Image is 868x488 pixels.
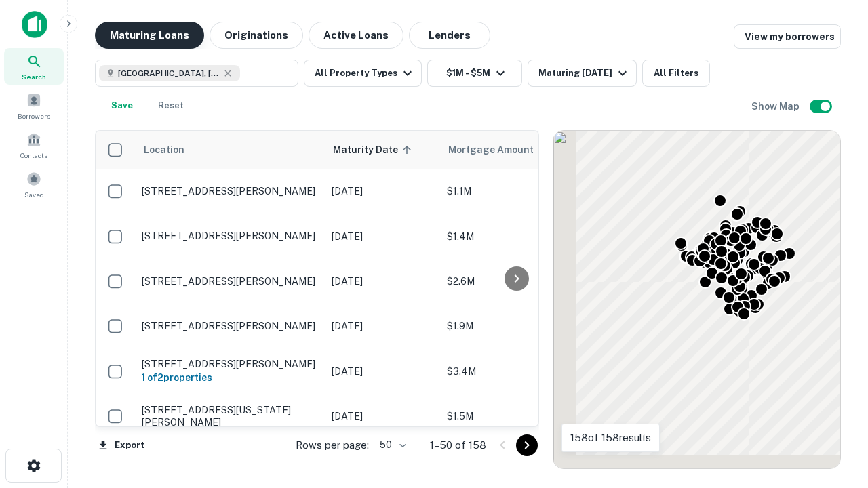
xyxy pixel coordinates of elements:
a: View my borrowers [734,24,841,49]
p: [STREET_ADDRESS][PERSON_NAME] [142,275,318,287]
p: $1.5M [447,409,583,424]
button: Maturing [DATE] [528,60,637,87]
button: Maturing Loans [95,22,204,49]
span: Search [22,71,46,82]
button: Originations [210,22,303,49]
iframe: Chat Widget [800,380,868,445]
button: Reset [149,92,193,119]
button: $1M - $5M [427,60,522,87]
button: All Filters [642,60,710,87]
p: [DATE] [332,409,433,424]
div: 0 0 [553,131,840,468]
a: Search [4,48,64,85]
p: [DATE] [332,319,433,333]
span: [GEOGRAPHIC_DATA], [GEOGRAPHIC_DATA], [GEOGRAPHIC_DATA] [118,67,220,79]
th: Maturity Date [325,131,440,169]
span: Maturity Date [333,142,416,158]
a: Saved [4,166,64,203]
p: [STREET_ADDRESS][PERSON_NAME] [142,358,318,370]
th: Location [135,131,325,169]
p: $1.4M [447,229,583,244]
p: $2.6M [447,274,583,289]
p: [DATE] [332,229,433,244]
p: [STREET_ADDRESS][US_STATE][PERSON_NAME] [142,404,318,428]
span: Mortgage Amount [448,142,551,158]
span: Contacts [20,150,47,161]
button: Active Loans [309,22,403,49]
p: [DATE] [332,274,433,289]
div: 50 [374,435,408,455]
button: Export [95,435,148,455]
img: capitalize-icon.png [22,11,47,38]
p: $1.1M [447,184,583,199]
a: Contacts [4,127,64,163]
span: Saved [24,189,44,200]
p: [STREET_ADDRESS][PERSON_NAME] [142,230,318,242]
h6: 1 of 2 properties [142,370,318,385]
div: Maturing [DATE] [538,65,631,81]
button: Go to next page [516,434,538,456]
p: [DATE] [332,184,433,199]
button: All Property Types [304,60,422,87]
th: Mortgage Amount [440,131,589,169]
p: [STREET_ADDRESS][PERSON_NAME] [142,320,318,332]
p: 1–50 of 158 [430,437,486,453]
p: [DATE] [332,364,433,379]
a: Borrowers [4,87,64,124]
p: $1.9M [447,319,583,333]
span: Borrowers [18,110,50,121]
p: $3.4M [447,364,583,379]
p: 158 of 158 results [570,430,651,446]
button: Lenders [409,22,490,49]
span: Location [143,142,184,158]
p: Rows per page: [296,437,369,453]
p: [STREET_ADDRESS][PERSON_NAME] [142,185,318,197]
button: Save your search to get updates of matches that match your search criteria. [100,92,144,119]
h6: Show Map [751,99,802,114]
